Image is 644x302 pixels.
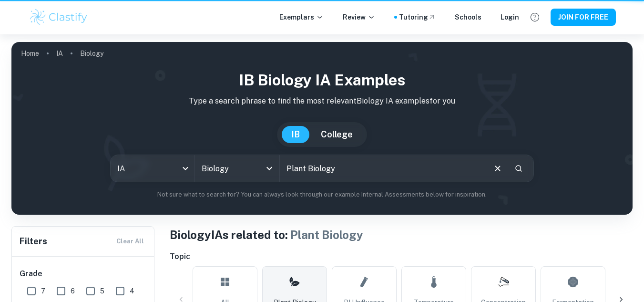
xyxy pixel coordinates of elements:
span: 6 [71,286,75,296]
a: Home [21,47,39,60]
span: 5 [100,286,104,296]
span: 7 [41,286,45,296]
span: Plant Biology [290,228,363,241]
h1: Biology IAs related to: [170,226,633,243]
button: IB [282,126,309,143]
a: Login [501,12,519,22]
h6: Filters [20,235,47,248]
p: Exemplars [279,12,324,22]
a: IA [56,47,63,60]
p: Not sure what to search for? You can always look through our example Internal Assessments below f... [19,190,625,199]
button: Help and Feedback [527,9,543,25]
a: Schools [455,12,481,22]
button: Open [263,162,276,175]
p: Biology [80,48,103,59]
p: Review [343,12,375,22]
p: Type a search phrase to find the most relevant Biology IA examples for you [19,95,625,107]
button: College [311,126,362,143]
button: Search [511,160,527,177]
img: Clastify logo [29,8,89,27]
h6: Topic [170,251,633,262]
a: Tutoring [399,12,436,22]
span: 4 [130,286,134,296]
button: Clear [489,159,507,177]
button: JOIN FOR FREE [551,9,616,26]
input: E.g. photosynthesis, coffee and protein, HDI and diabetes... [280,155,485,182]
h1: IB Biology IA examples [19,69,625,92]
h6: Grade [20,268,147,280]
div: IA [111,155,195,182]
img: profile cover [11,42,633,215]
